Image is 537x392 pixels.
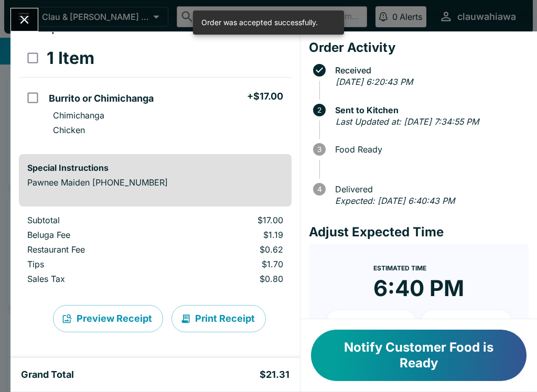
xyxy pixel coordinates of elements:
[27,162,283,173] h6: Special Instructions
[49,92,154,105] h5: Burrito or Chimichanga
[335,195,455,206] em: Expected: [DATE] 6:40:43 PM
[19,215,292,288] table: orders table
[53,110,104,121] p: Chimichanga
[330,66,529,75] span: Received
[185,244,283,255] p: $0.62
[185,230,283,240] p: $1.19
[373,264,426,272] span: Estimated Time
[11,8,38,31] button: Close
[27,215,168,225] p: Subtotal
[27,274,168,284] p: Sales Tax
[171,305,266,332] button: Print Receipt
[27,230,168,240] p: Beluga Fee
[21,368,74,381] h5: Grand Total
[330,145,529,154] span: Food Ready
[247,90,283,103] h5: + $17.00
[336,116,479,127] em: Last Updated at: [DATE] 7:34:55 PM
[201,14,318,31] div: Order was accepted successfully.
[27,244,168,255] p: Restaurant Fee
[185,274,283,284] p: $0.80
[47,48,94,69] h3: 1 Item
[317,145,321,154] text: 3
[185,259,283,269] p: $1.70
[317,185,321,193] text: 4
[53,125,85,135] p: Chicken
[373,275,464,302] time: 6:40 PM
[185,215,283,225] p: $17.00
[421,310,512,336] button: + 20
[53,305,163,332] button: Preview Receipt
[330,184,529,194] span: Delivered
[309,40,529,56] h4: Order Activity
[336,77,413,87] em: [DATE] 6:20:43 PM
[326,310,417,336] button: + 10
[27,177,283,188] p: Pawnee Maiden [PHONE_NUMBER]
[311,330,527,381] button: Notify Customer Food is Ready
[19,39,292,146] table: orders table
[27,259,168,269] p: Tips
[317,106,321,114] text: 2
[309,224,529,240] h4: Adjust Expected Time
[330,105,529,115] span: Sent to Kitchen
[260,368,289,381] h5: $21.31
